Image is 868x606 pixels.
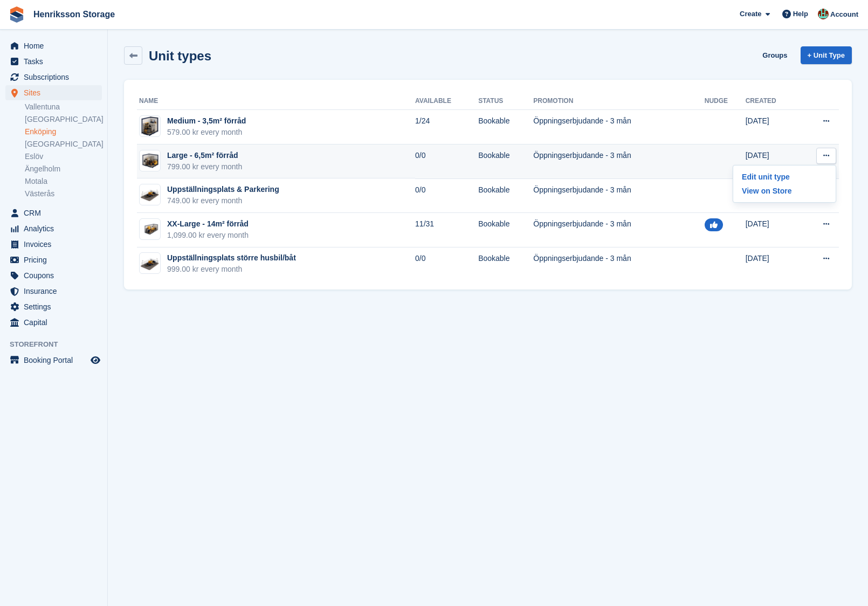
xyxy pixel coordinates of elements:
span: Account [830,9,858,20]
span: Booking Portal [24,353,88,368]
td: 0/0 [415,247,478,281]
a: Eslöv [25,151,102,162]
a: menu [5,85,102,100]
td: Öppningserbjudande - 3 mån [533,247,704,281]
span: Storefront [10,339,107,350]
a: Groups [758,46,791,64]
th: Name [137,93,415,110]
td: 0/0 [415,178,478,213]
th: Created [746,93,800,110]
a: menu [5,299,102,314]
a: Edit unit type [738,170,831,184]
a: menu [5,221,102,236]
a: menu [5,252,102,267]
td: Öppningserbjudande - 3 mån [533,178,704,213]
td: 0/0 [415,144,478,179]
td: [DATE] [746,144,800,179]
div: 579.00 kr every month [167,127,246,138]
td: [DATE] [746,110,800,144]
div: 749.00 kr every month [167,195,279,206]
span: Analytics [24,221,88,236]
div: Uppställningsplats större husbil/båt [167,252,296,264]
span: Pricing [24,252,88,267]
span: Insurance [24,284,88,299]
td: 11/31 [415,213,478,247]
a: Västerås [25,189,102,199]
a: Vallentuna [25,102,102,112]
span: Sites [24,85,88,100]
td: Bookable [478,178,533,213]
span: Help [793,9,808,19]
div: 799.00 kr every month [167,161,242,173]
span: Subscriptions [24,70,88,85]
span: CRM [24,205,88,221]
a: menu [5,268,102,283]
a: [GEOGRAPHIC_DATA] [25,139,102,149]
img: stora-icon-8386f47178a22dfd0bd8f6a31ec36ba5ce8667c1dd55bd0f319d3a0aa187defe.svg [9,6,25,23]
a: menu [5,237,102,252]
th: Status [478,93,533,110]
span: Create [740,9,761,19]
div: 1,099.00 kr every month [167,230,249,241]
div: XX-Large - 14m² förråd [167,218,249,230]
td: Bookable [478,247,533,281]
div: 999.00 kr every month [167,264,296,275]
span: Tasks [24,54,88,69]
div: Medium - 3,5m² förråd [167,115,246,127]
a: [GEOGRAPHIC_DATA] [25,114,102,125]
td: Bookable [478,144,533,179]
a: menu [5,315,102,330]
a: Henriksson Storage [29,5,119,23]
td: Öppningserbjudande - 3 mån [533,110,704,144]
td: Öppningserbjudande - 3 mån [533,213,704,247]
a: Enköping [25,127,102,137]
img: _prc-medium_final.png [140,152,160,168]
a: menu [5,38,102,53]
span: Settings [24,299,88,314]
a: + Unit Type [801,46,852,64]
td: Bookable [478,110,533,144]
div: Large - 6,5m² förråd [167,150,242,161]
span: Home [24,38,88,53]
td: [DATE] [746,213,800,247]
th: Available [415,93,478,110]
h2: Unit types [149,49,211,63]
th: Promotion [533,93,704,110]
a: Motala [25,176,102,187]
a: menu [5,284,102,299]
td: Öppningserbjudande - 3 mån [533,144,704,179]
img: Prc.24.4_%20(1).png [140,256,160,271]
td: Bookable [478,213,533,247]
div: Uppställningsplats & Parkering [167,184,279,195]
a: menu [5,205,102,221]
img: _prc-large_final%20(1).png [140,222,160,237]
td: 1/24 [415,110,478,144]
a: Preview store [89,354,102,367]
th: Nudge [705,93,746,110]
a: menu [5,54,102,69]
a: View on Store [738,184,831,198]
img: Prc.24.4_%20(1).png [140,188,160,202]
a: menu [5,70,102,85]
img: _prc-small_final.png [140,116,160,136]
img: Isak Martinelle [818,9,829,19]
a: Ängelholm [25,164,102,174]
span: Capital [24,315,88,330]
td: [DATE] [746,247,800,281]
span: Invoices [24,237,88,252]
a: menu [5,353,102,368]
span: Coupons [24,268,88,283]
